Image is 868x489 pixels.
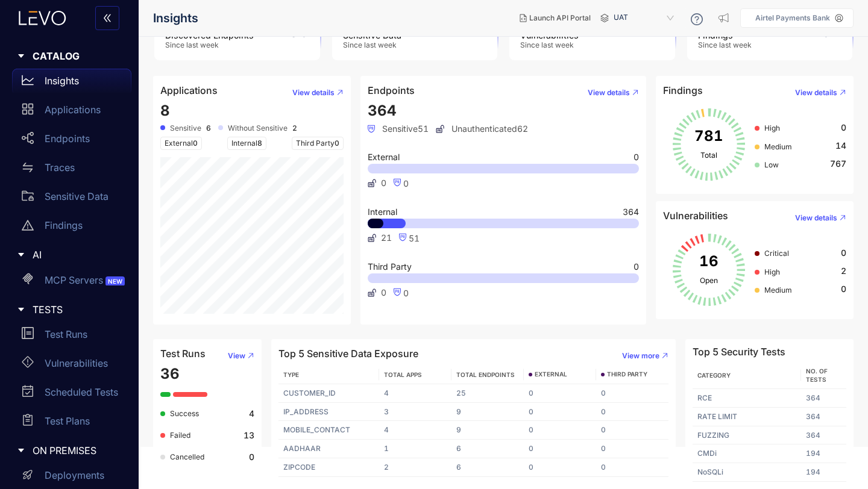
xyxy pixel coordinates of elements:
[102,13,112,24] span: double-left
[520,41,579,49] span: Since last week
[436,124,528,134] span: Unauthenticated 62
[801,463,846,482] td: 194
[283,371,299,378] span: TYPE
[381,233,392,243] span: 21
[45,470,104,481] p: Deployments
[292,137,344,150] span: Third Party
[17,305,25,314] span: caret-right
[456,371,515,378] span: TOTAL ENDPOINTS
[764,249,789,258] span: Critical
[218,346,254,366] button: View
[785,208,846,228] button: View details
[596,403,668,422] td: 0
[368,124,429,134] span: Sensitive 51
[451,440,524,458] td: 6
[160,85,218,96] h4: Applications
[578,83,639,102] button: View details
[379,403,451,422] td: 3
[17,251,25,259] span: caret-right
[384,371,422,378] span: TOTAL APPS
[278,421,379,440] td: MOBILE_CONTACT
[622,352,659,360] span: View more
[510,8,600,28] button: Launch API Portal
[801,426,846,445] td: 364
[451,384,524,403] td: 25
[596,440,668,458] td: 0
[249,409,254,419] b: 4
[45,75,79,86] p: Insights
[693,346,785,357] h4: Top 5 Security Tests
[764,123,780,132] span: High
[830,159,846,169] span: 767
[278,458,379,477] td: ZIPCODE
[368,102,397,119] span: 364
[335,139,339,148] span: 0
[33,445,122,456] span: ON PREMISES
[278,403,379,422] td: IP_ADDRESS
[801,444,846,463] td: 194
[368,85,415,96] h4: Endpoints
[105,276,125,286] span: NEW
[785,83,846,102] button: View details
[228,352,245,360] span: View
[12,268,131,297] a: MCP ServersNEW
[795,214,837,222] span: View details
[33,249,122,260] span: AI
[7,438,131,463] div: ON PREMISES
[381,288,386,297] span: 0
[228,124,288,132] span: Without Sensitive
[7,242,131,267] div: AI
[22,219,34,231] span: warning
[45,133,90,144] p: Endpoints
[466,22,486,40] h2: 21
[244,431,254,440] b: 13
[12,184,131,213] a: Sensitive Data
[278,348,418,359] h4: Top 5 Sensitive Data Exposure
[283,83,344,102] button: View details
[12,213,131,242] a: Findings
[45,387,118,397] p: Scheduled Tests
[612,346,668,366] button: View more
[634,153,639,161] span: 0
[193,139,198,148] span: 0
[7,43,131,69] div: CATALOG
[45,220,83,231] p: Findings
[693,426,801,445] td: FUZZING
[693,444,801,463] td: CMDi
[841,248,846,258] span: 0
[381,178,386,188] span: 0
[292,124,297,132] b: 2
[12,98,131,126] a: Applications
[841,266,846,276] span: 2
[170,409,199,418] span: Success
[644,22,664,40] h2: 21
[588,89,630,97] span: View details
[795,89,837,97] span: View details
[379,384,451,403] td: 4
[153,11,198,25] span: Insights
[841,123,846,132] span: 0
[379,458,451,477] td: 2
[45,104,101,115] p: Applications
[33,51,122,61] span: CATALOG
[607,371,647,378] span: THIRD PARTY
[841,284,846,294] span: 0
[45,191,108,202] p: Sensitive Data
[170,124,201,132] span: Sensitive
[12,351,131,380] a: Vulnerabilities
[278,22,309,40] h2: 163
[170,431,190,440] span: Failed
[170,452,204,461] span: Cancelled
[693,408,801,426] td: RATE LIMIT
[801,389,846,408] td: 364
[634,263,639,271] span: 0
[524,458,596,477] td: 0
[403,178,409,188] span: 0
[45,275,127,285] p: MCP Servers
[811,22,841,40] h2: 437
[524,384,596,403] td: 0
[524,440,596,458] td: 0
[524,421,596,440] td: 0
[160,365,180,382] span: 36
[7,297,131,322] div: TESTS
